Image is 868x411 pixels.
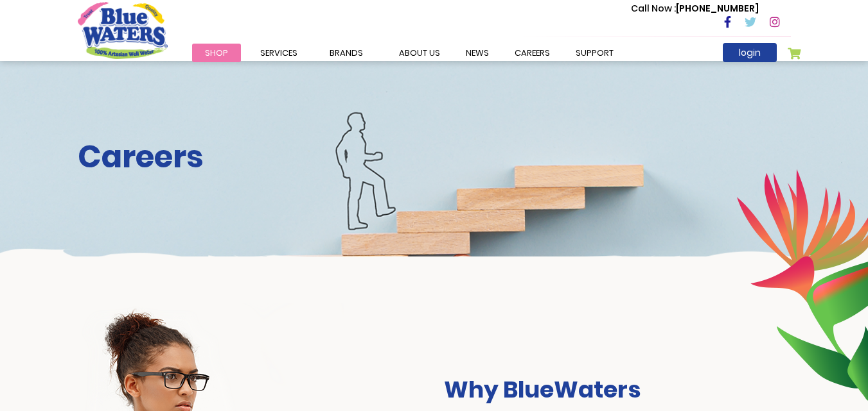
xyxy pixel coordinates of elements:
[502,44,563,62] a: careers
[631,2,676,15] span: Call Now :
[330,47,363,59] span: Brands
[723,43,777,62] a: login
[192,44,241,62] a: Shop
[736,169,868,401] img: career-intro-leaves.png
[78,2,168,58] a: store logo
[247,44,310,62] a: Services
[386,44,453,62] a: about us
[78,138,791,176] h2: Careers
[631,2,759,15] p: [PHONE_NUMBER]
[205,47,228,59] span: Shop
[563,44,626,62] a: support
[317,44,376,62] a: Brands
[453,44,502,62] a: News
[444,376,791,403] h3: Why BlueWaters
[260,47,297,59] span: Services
